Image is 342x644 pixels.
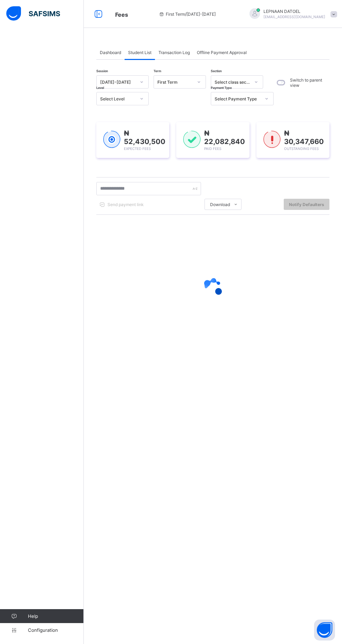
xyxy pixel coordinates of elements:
[215,79,250,85] div: Select class section
[100,96,136,101] div: Select Level
[263,131,281,148] img: outstanding-1.146d663e52f09953f639664a84e30106.svg
[210,202,230,207] span: Download
[314,620,335,641] button: Open asap
[243,8,340,20] div: LEPNAANDATOEL
[204,129,245,146] span: ₦ 22,082,840
[183,131,200,148] img: paid-1.3eb1404cbcb1d3b736510a26bbfa3ccb.svg
[6,6,60,21] img: safsims
[100,50,121,55] span: Dashboard
[128,50,151,55] span: Student List
[290,77,328,88] label: Switch to parent view
[124,129,165,146] span: ₦ 52,430,500
[28,627,83,633] span: Configuration
[204,146,221,151] span: Paid Fees
[154,69,161,73] span: Term
[289,202,324,207] span: Notify Defaulters
[159,12,216,17] span: session/term information
[96,86,104,90] span: Level
[284,146,319,151] span: Outstanding Fees
[100,79,136,85] div: [DATE]-[DATE]
[158,50,190,55] span: Transaction Log
[284,129,324,146] span: ₦ 30,347,660
[215,96,261,101] div: Select Payment Type
[28,613,83,619] span: Help
[211,69,222,73] span: Section
[124,146,151,151] span: Expected Fees
[263,15,325,19] span: [EMAIL_ADDRESS][DOMAIN_NAME]
[263,9,325,14] span: LEPNAAN DATOEL
[107,202,144,207] span: Send payment link
[96,69,108,73] span: Session
[115,11,128,18] span: Fees
[103,131,120,148] img: expected-1.03dd87d44185fb6c27cc9b2570c10499.svg
[211,86,232,90] span: Payment Type
[157,79,193,85] div: First Term
[197,50,247,55] span: Offline Payment Approval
